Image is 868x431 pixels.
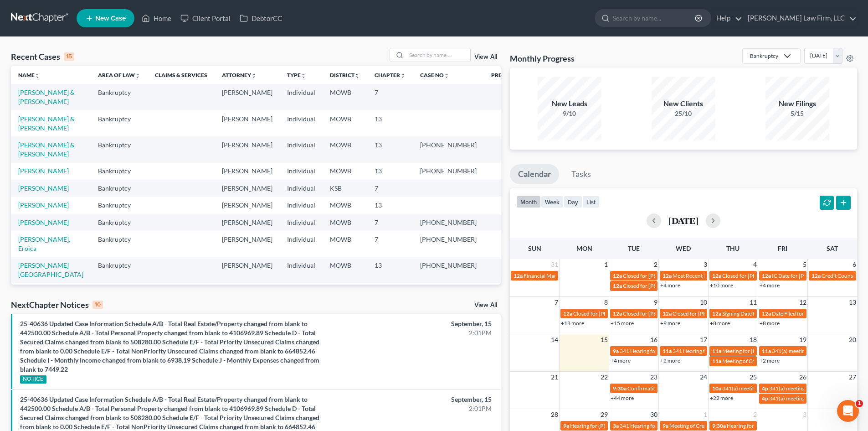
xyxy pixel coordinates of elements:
[769,395,857,402] span: 341(a) meeting for [PERSON_NAME]
[18,184,69,192] a: [PERSON_NAME]
[11,51,74,62] div: Recent Cases
[538,109,601,118] div: 9/10
[367,84,413,110] td: 7
[18,235,70,252] a: [PERSON_NAME], Eroica
[765,109,829,118] div: 5/15
[413,163,484,180] td: [PHONE_NUMBER]
[538,99,601,109] div: New Leads
[699,372,708,383] span: 24
[563,422,569,429] span: 9a
[340,404,492,413] div: 2:01PM
[837,400,859,422] iframe: Intercom live chat
[564,196,582,208] button: day
[772,310,848,317] span: Date Filed for [PERSON_NAME]
[673,310,741,317] span: Closed for [PERSON_NAME]
[91,197,148,213] td: Bankruptcy
[660,282,680,289] a: +4 more
[491,72,516,78] a: Prefixunfold_more
[703,259,708,270] span: 3
[323,283,367,309] td: KSB
[802,409,807,420] span: 3
[603,259,609,270] span: 1
[576,244,592,252] span: Mon
[749,372,758,383] span: 25
[750,52,778,60] div: Bankruptcy
[280,197,323,213] td: Individual
[18,141,75,158] a: [PERSON_NAME] & [PERSON_NAME]
[510,53,575,64] h3: Monthly Progress
[280,283,323,309] td: Corp
[712,10,742,26] a: Help
[91,84,148,110] td: Bankruptcy
[367,163,413,180] td: 13
[20,375,46,384] div: NOTICE
[215,257,280,283] td: [PERSON_NAME]
[623,272,691,279] span: Closed for [PERSON_NAME]
[663,348,672,354] span: 11a
[611,357,631,364] a: +4 more
[628,244,640,252] span: Tue
[663,310,672,317] span: 12a
[852,259,857,270] span: 6
[550,259,559,270] span: 31
[798,372,807,383] span: 26
[712,272,721,279] span: 12a
[91,136,148,162] td: Bankruptcy
[550,409,559,420] span: 28
[148,66,215,84] th: Claims & Services
[280,180,323,197] td: Individual
[137,10,176,26] a: Home
[367,214,413,231] td: 7
[760,282,780,289] a: +4 more
[620,348,701,354] span: 341 Hearing for [PERSON_NAME]
[712,385,721,392] span: 10a
[340,319,492,328] div: September, 15
[772,348,860,354] span: 341(a) meeting for [PERSON_NAME]
[554,297,559,308] span: 7
[474,54,497,60] a: View All
[98,72,140,78] a: Area of Lawunfold_more
[35,73,40,78] i: unfold_more
[726,244,740,252] span: Thu
[354,73,360,78] i: unfold_more
[623,310,740,317] span: Closed for [PERSON_NAME] & [PERSON_NAME]
[673,348,754,354] span: 341 Hearing for [PERSON_NAME]
[611,320,634,327] a: +15 more
[91,163,148,180] td: Bankruptcy
[582,196,600,208] button: list
[323,180,367,197] td: KSB
[514,272,523,279] span: 12a
[280,257,323,283] td: Individual
[743,10,857,26] a: [PERSON_NAME] Law Firm, LLC
[301,73,306,78] i: unfold_more
[752,409,758,420] span: 2
[699,297,708,308] span: 10
[92,301,103,309] div: 10
[762,272,771,279] span: 12a
[280,136,323,162] td: Individual
[95,15,126,22] span: New Case
[762,310,771,317] span: 12a
[760,320,780,327] a: +8 more
[413,136,484,162] td: [PHONE_NUMBER]
[722,385,814,392] span: 341(a) meeting for Bar K Holdings, LLC
[91,180,148,197] td: Bankruptcy
[280,84,323,110] td: Individual
[676,244,691,252] span: Wed
[215,110,280,136] td: [PERSON_NAME]
[280,163,323,180] td: Individual
[550,372,559,383] span: 21
[11,299,103,310] div: NextChapter Notices
[722,348,794,354] span: Meeting for [PERSON_NAME]
[215,231,280,257] td: [PERSON_NAME]
[222,72,257,78] a: Attorneyunfold_more
[760,357,780,364] a: +2 more
[367,231,413,257] td: 7
[406,48,470,62] input: Search by name...
[215,283,280,309] td: [PERSON_NAME]
[91,283,148,309] td: Bankruptcy
[323,84,367,110] td: MOWB
[323,197,367,213] td: MOWB
[375,72,406,78] a: Chapterunfold_more
[444,73,449,78] i: unfold_more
